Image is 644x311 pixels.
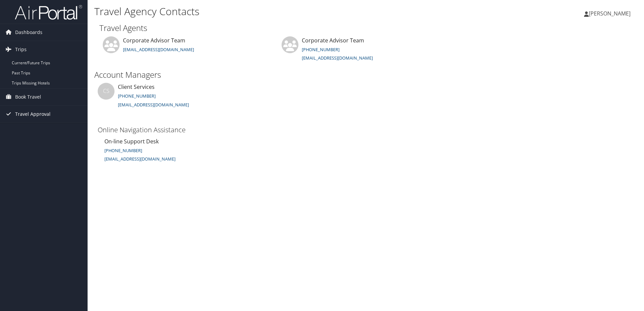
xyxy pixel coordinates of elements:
[94,4,456,19] h1: Travel Agency Contacts
[302,46,340,53] a: [PHONE_NUMBER]
[99,22,632,34] h2: Travel Agents
[123,37,185,44] span: Corporate Advisor Team
[104,138,159,145] span: On-line Support Desk
[584,3,637,24] a: [PERSON_NAME]
[15,89,41,105] span: Book Travel
[15,106,51,123] span: Travel Approval
[15,24,42,41] span: Dashboards
[104,156,175,162] small: [EMAIL_ADDRESS][DOMAIN_NAME]
[302,55,373,61] a: [EMAIL_ADDRESS][DOMAIN_NAME]
[118,102,189,108] a: [EMAIL_ADDRESS][DOMAIN_NAME]
[118,93,156,99] a: [PHONE_NUMBER]
[104,155,175,162] a: [EMAIL_ADDRESS][DOMAIN_NAME]
[98,83,115,100] div: CS
[104,147,142,153] a: [PHONE_NUMBER]
[98,125,228,135] h3: Online Navigation Assistance
[15,41,27,58] span: Trips
[15,4,82,20] img: airportal-logo.png
[302,37,364,44] span: Corporate Advisor Team
[123,46,194,53] a: [EMAIL_ADDRESS][DOMAIN_NAME]
[118,83,155,91] span: Client Services
[589,10,631,17] span: [PERSON_NAME]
